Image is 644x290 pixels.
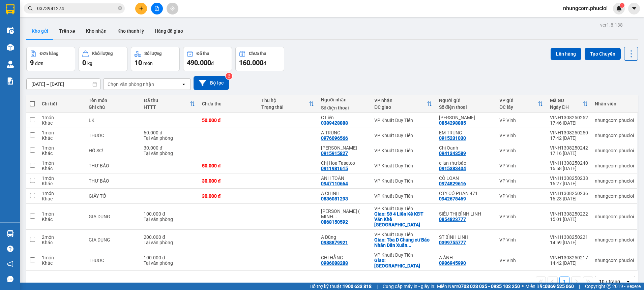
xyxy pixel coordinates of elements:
[550,98,583,103] div: Mã GD
[550,115,588,120] div: VINH1308250252
[87,61,92,66] span: kg
[550,135,588,141] div: 17:42 [DATE]
[499,178,543,184] div: VP Vinh
[371,95,436,113] th: Toggle SortBy
[321,105,368,110] div: Số điện thoại
[439,120,466,126] div: 0854298885
[595,258,634,263] div: nhungcom.phucloi
[144,130,195,135] div: 60.000 đ
[374,133,432,138] div: VP Khuất Duy Tiến
[151,3,163,14] button: file-add
[374,258,432,268] div: Giao: CHỢ HAPULICO
[499,237,543,243] div: VP Vinh
[321,191,368,196] div: A CHINH
[194,76,229,90] button: Bộ lọc
[42,101,82,106] div: Chi tiết
[42,160,82,166] div: 1 món
[321,145,368,151] div: Anh Quy
[439,211,493,217] div: SIÊU THỊ BÌNH LINH
[499,148,543,153] div: VP Vinh
[550,151,588,156] div: 17:16 [DATE]
[585,48,621,60] button: Tạo Chuyến
[202,118,255,123] div: 50.000 đ
[321,166,348,171] div: 0911981615
[35,61,43,66] span: đơn
[374,237,432,248] div: Giao: Tòa D Chung cư Báo Nhân Dân Xuân Phương, Chung cư Báo Nhân dân, Xuân Phương, Từ Liêm
[499,133,543,138] div: VP Vinh
[550,217,588,222] div: 15:01 [DATE]
[202,178,255,184] div: 30.000 đ
[42,130,82,135] div: 1 món
[112,23,149,39] button: Kho thanh lý
[140,95,198,113] th: Toggle SortBy
[27,79,100,90] input: Select a date range.
[28,6,33,11] span: search
[321,260,348,266] div: 0986088288
[118,5,122,12] span: close-circle
[181,82,186,87] svg: open
[550,181,588,186] div: 16:27 [DATE]
[321,160,368,166] div: Chị Hoa Tasetco
[550,240,588,245] div: 14:59 [DATE]
[550,255,588,260] div: VINH1308250217
[89,258,137,263] div: THUỐC
[321,97,368,102] div: Người nhận
[343,284,372,289] strong: 1900 633 818
[7,27,14,34] img: warehouse-icon
[496,95,547,113] th: Toggle SortBy
[550,196,588,201] div: 16:23 [DATE]
[595,148,634,153] div: nhungcom.phucloi
[321,135,348,141] div: 0976096566
[522,285,524,288] span: ⚪️
[559,277,569,287] button: 1
[42,151,82,156] div: Khác
[235,47,284,71] button: Chưa thu160.000đ
[595,214,634,219] div: nhungcom.phucloi
[54,23,81,39] button: Trên xe
[499,193,543,199] div: VP Vinh
[321,115,368,120] div: C Liên
[82,59,86,67] span: 0
[439,196,466,201] div: 0942678469
[7,61,14,68] img: warehouse-icon
[79,47,127,71] button: Khối lượng0kg
[202,101,255,106] div: Chưa thu
[545,284,574,289] strong: 0369 525 060
[439,166,466,171] div: 0915383404
[439,130,493,135] div: EM TRUNG
[7,261,13,267] span: notification
[261,98,309,103] div: Thu hộ
[374,206,432,211] div: VP Khuất Duy Tiến
[42,145,82,151] div: 1 món
[628,3,640,14] button: caret-down
[92,51,113,56] div: Khối lượng
[89,133,137,138] div: THUỐC
[135,59,142,67] span: 10
[42,234,82,240] div: 2 món
[89,214,137,219] div: GIA DỤNG
[550,120,588,126] div: 17:46 [DATE]
[42,260,82,266] div: Khác
[374,148,432,153] div: VP Khuất Duy Tiến
[89,118,137,123] div: LK
[258,95,317,113] th: Toggle SortBy
[42,115,82,120] div: 1 món
[42,217,82,222] div: Khác
[499,163,543,168] div: VP Vinh
[144,260,195,266] div: Tại văn phòng
[595,237,634,243] div: nhungcom.phucloi
[321,208,368,219] div: THANH VT ( MINH HOUSE)
[550,175,588,181] div: VINH1308250238
[377,283,378,290] span: |
[42,240,82,245] div: Khác
[143,61,153,66] span: món
[261,104,309,110] div: Trạng thái
[550,130,588,135] div: VINH1308250250
[499,104,538,110] div: ĐC lấy
[42,120,82,126] div: Khác
[407,243,411,248] span: ...
[374,211,432,227] div: Giao: Số 4 Liền Kề KĐT Văn Khê Hà Đông
[439,181,466,186] div: 0974829616
[89,178,137,184] div: THƯ BÁO
[439,217,466,222] div: 0854823777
